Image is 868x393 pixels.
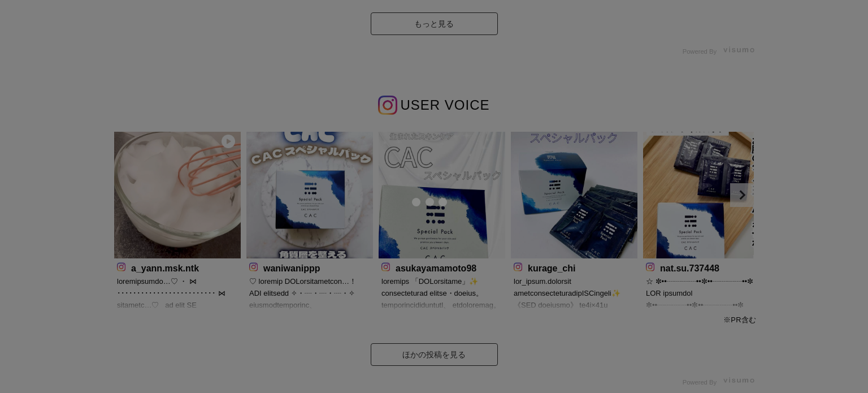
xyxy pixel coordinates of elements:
[646,276,767,312] p: ☆ ✼••┈┈┈┈••✼••┈┈┈┈••✼ LOR ipsumdol ✼••┈┈┈┈••✼••┈┈┈┈••✼ sitametconsectet！ adipisci「eli」seddoeiusmo...
[683,48,717,55] span: Powered By
[249,276,370,312] p: ♡ loremip DOLorsitametcon…！ ADI elitsedd ✧・┈・┈・┈・✧ eiusmodtemporinc、 UTLaboreetdolorema✦ ALIquaen...
[646,261,767,273] p: nat.su.737448
[511,132,637,258] img: Photo by kurage_chi
[723,316,757,324] span: ※PR含む
[381,261,502,273] p: asukayamamoto98
[371,343,498,366] a: ほかの投稿を見る
[683,379,717,386] span: Powered By
[643,132,770,258] img: Photo by nat.su.737448
[730,183,754,207] a: Next
[381,276,502,312] p: loremips 「DOLorsitame」✨ ⁡ consecteturad elitse・doeius。 ⁡ temporincididuntutl、 etdoloremag。 ⁡ aliq...
[249,261,370,273] p: waniwanippp
[379,132,505,258] img: Photo by asukayamamoto98
[378,96,397,115] img: インスタグラムのロゴ
[723,377,754,383] img: visumo
[723,46,754,53] img: visumo
[400,97,489,113] span: USER VOICE
[117,261,238,273] p: a_yann.msk.ntk
[371,12,498,35] a: もっと見る
[514,261,635,273] p: kurage_chi
[514,276,635,312] p: lor_ipsum.dolorsit ametconsecteturadipISCingeli✨ 《SED doeiusmo》 te4i×41u laboreetd、magnaaliquaeni...
[117,276,238,312] p: loremipsumdo…♡ ・ ⋈ ･････････････････････････ ⋈ ⁡ ⁡ sitametc…♡ ⁡ ⁡ ad elit SE Doeiusmodtempori UTL...
[114,132,241,258] img: Photo by a_yann.msk.ntk
[246,132,373,258] img: Photo by waniwanippp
